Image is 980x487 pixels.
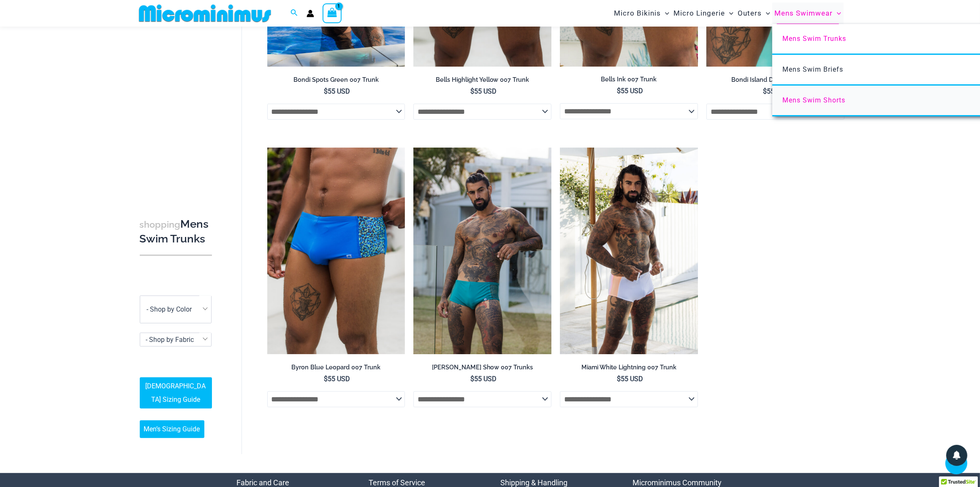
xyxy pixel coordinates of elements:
[614,3,661,24] span: Micro Bikinis
[560,363,698,371] h2: Miami White Lightning 007 Trunk
[470,375,497,383] bdi: 55 USD
[782,35,846,43] span: Mens Swim Trunks
[324,375,328,383] span: $
[725,3,733,24] span: Menu Toggle
[146,336,194,344] span: - Shop by Fabric
[736,3,772,24] a: OutersMenu ToggleMenu Toggle
[324,375,350,383] bdi: 55 USD
[140,377,212,409] a: [DEMOGRAPHIC_DATA] Sizing Guide
[136,4,274,23] img: MM SHOP LOGO FLAT
[470,375,474,383] span: $
[140,217,212,246] h3: Mens Swim Trunks
[560,148,698,354] a: Miami White Lightning 007 Trunk 12Miami White Lightning 007 Trunk 14Miami White Lightning 007 Tru...
[140,22,216,191] iframe: TrustedSite Certified
[612,3,671,24] a: Micro BikinisMenu ToggleMenu Toggle
[413,76,551,87] a: Bells Highlight Yellow 007 Trunk
[140,219,181,230] span: shopping
[560,75,698,83] h2: Bells Ink 007 Trunk
[617,87,621,95] span: $
[140,296,212,323] span: - Shop by Color
[140,333,212,347] span: - Shop by Fabric
[290,8,298,19] a: Search icon link
[307,10,314,17] a: Account icon link
[762,3,770,24] span: Menu Toggle
[267,148,405,354] a: Byron Blue Leopard 007 Trunk 11Byron Blue Leopard 007 Trunk 12Byron Blue Leopard 007 Trunk 12
[413,363,551,374] a: [PERSON_NAME] Show 007 Trunks
[237,478,290,487] a: Fabric and Care
[673,3,725,24] span: Micro Lingerie
[617,87,643,95] bdi: 55 USD
[560,363,698,374] a: Miami White Lightning 007 Trunk
[501,478,568,487] a: Shipping & Handling
[369,478,425,487] a: Terms of Service
[267,363,405,374] a: Byron Blue Leopard 007 Trunk
[267,76,405,87] a: Bondi Spots Green 007 Trunk
[267,76,405,84] h2: Bondi Spots Green 007 Trunk
[323,3,342,23] a: View Shopping Cart, 1 items
[470,87,497,95] bdi: 55 USD
[671,3,736,24] a: Micro LingerieMenu ToggleMenu Toggle
[763,87,790,95] bdi: 55 USD
[413,148,551,354] a: Byron Jade Show 007 Trunks 08Byron Jade Show 007 Trunks 09Byron Jade Show 007 Trunks 09
[413,76,551,84] h2: Bells Highlight Yellow 007 Trunk
[147,305,192,313] span: - Shop by Color
[617,375,621,383] span: $
[267,363,405,371] h2: Byron Blue Leopard 007 Trunk
[774,3,833,24] span: Mens Swimwear
[772,3,843,24] a: Mens SwimwearMenu ToggleMenu Toggle
[140,420,204,438] a: Men’s Sizing Guide
[560,148,698,354] img: Miami White Lightning 007 Trunk 12
[267,148,405,354] img: Byron Blue Leopard 007 Trunk 11
[140,296,212,323] span: - Shop by Color
[782,65,843,73] span: Mens Swim Briefs
[413,148,551,354] img: Byron Jade Show 007 Trunks 08
[738,3,762,24] span: Outers
[706,76,844,84] h2: Bondi Island Dream 007 Trunk
[413,363,551,371] h2: [PERSON_NAME] Show 007 Trunks
[324,87,350,95] bdi: 55 USD
[706,76,844,87] a: Bondi Island Dream 007 Trunk
[140,333,212,346] span: - Shop by Fabric
[833,3,841,24] span: Menu Toggle
[324,87,328,95] span: $
[661,3,669,24] span: Menu Toggle
[633,478,722,487] a: Microminimus Community
[470,87,474,95] span: $
[617,375,643,383] bdi: 55 USD
[763,87,767,95] span: $
[782,96,845,104] span: Mens Swim Shorts
[560,75,698,86] a: Bells Ink 007 Trunk
[611,1,845,25] nav: Site Navigation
